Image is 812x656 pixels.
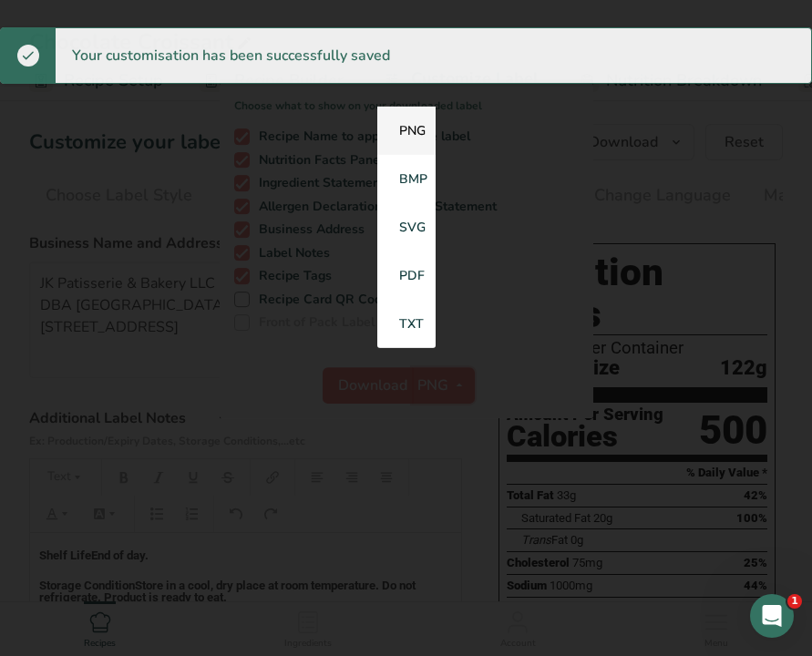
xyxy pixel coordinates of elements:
[56,28,406,83] div: Your customisation has been successfully saved
[377,203,436,251] a: SVG
[750,594,794,638] iframe: Intercom live chat
[377,155,436,203] a: BMP
[377,300,436,348] a: TXT
[377,251,436,300] a: PDF
[377,107,436,155] a: PNG
[787,594,802,609] span: 1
